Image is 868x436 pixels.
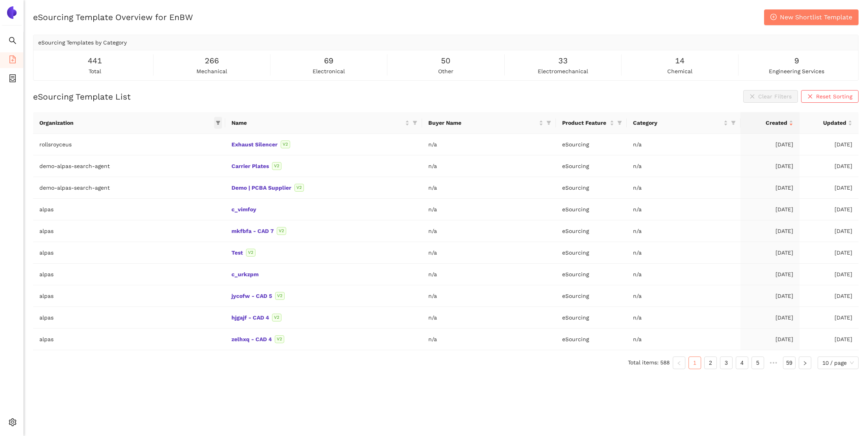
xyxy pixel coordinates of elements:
td: n/a [422,264,556,285]
img: Logo [6,6,18,19]
span: chemical [667,67,692,76]
th: this column's title is Buyer Name,this column is sortable [422,112,556,134]
td: eSourcing [556,329,627,350]
span: 69 [324,55,333,67]
span: electromechanical [538,67,588,76]
td: eSourcing [556,177,627,199]
li: 3 [720,357,733,369]
span: eSourcing Templates by Category [38,39,127,46]
td: n/a [627,199,740,220]
button: closeClear Filters [743,90,798,103]
button: closeReset Sorting [801,90,859,103]
td: n/a [627,177,740,199]
td: [DATE] [800,155,859,177]
button: left [673,357,685,369]
td: [DATE] [740,329,800,350]
td: n/a [627,329,740,350]
td: alpas [33,285,225,307]
span: V2 [272,162,281,170]
span: 441 [88,55,102,67]
td: [DATE] [800,242,859,264]
td: n/a [422,155,556,177]
td: [DATE] [740,155,800,177]
td: rollsroyceus [33,134,225,155]
td: n/a [422,329,556,350]
td: [DATE] [740,242,800,264]
span: search [9,34,17,50]
li: 4 [736,357,748,369]
span: New Shortlist Template [780,12,852,22]
span: engineering services [769,67,824,76]
span: V2 [277,227,286,235]
span: container [9,72,17,87]
span: Created [747,118,787,127]
span: filter [616,117,624,129]
span: 266 [205,55,219,67]
span: Buyer Name [428,118,537,127]
span: filter [413,120,417,125]
span: V2 [281,140,290,148]
a: 59 [783,357,795,369]
td: [DATE] [800,199,859,220]
td: [DATE] [740,264,800,285]
button: plus-circleNew Shortlist Template [764,9,859,25]
td: alpas [33,307,225,329]
td: eSourcing [556,155,627,177]
td: n/a [422,285,556,307]
td: [DATE] [800,177,859,199]
span: filter [729,117,737,129]
td: n/a [627,285,740,307]
td: [DATE] [800,329,859,350]
th: this column's title is Category,this column is sortable [627,112,740,134]
span: filter [731,120,736,125]
a: 2 [705,357,716,369]
span: ••• [767,357,780,369]
td: n/a [422,199,556,220]
span: Organization [39,118,213,127]
td: [DATE] [740,177,800,199]
span: filter [617,120,622,125]
th: this column's title is Name,this column is sortable [225,112,422,134]
span: 14 [675,55,685,67]
td: alpas [33,242,225,264]
span: filter [545,117,553,129]
li: Next Page [799,357,811,369]
td: alpas [33,220,225,242]
td: n/a [627,307,740,329]
h2: eSourcing Template Overview for EnBW [33,11,193,23]
span: mechanical [196,67,227,76]
td: n/a [422,242,556,264]
div: Page Size [818,357,859,369]
td: eSourcing [556,199,627,220]
th: this column's title is Product Feature,this column is sortable [556,112,627,134]
li: 1 [688,357,701,369]
td: [DATE] [740,285,800,307]
td: [DATE] [800,264,859,285]
td: eSourcing [556,307,627,329]
td: eSourcing [556,242,627,264]
td: [DATE] [800,307,859,329]
td: [DATE] [740,307,800,329]
li: 5 [751,357,764,369]
span: other [438,67,453,76]
td: demo-alpas-search-agent [33,177,225,199]
span: V2 [275,292,285,300]
span: filter [216,120,220,125]
span: filter [411,117,419,129]
span: left [677,361,681,366]
td: [DATE] [800,220,859,242]
span: electronical [313,67,345,76]
td: eSourcing [556,220,627,242]
td: n/a [627,264,740,285]
li: Next 5 Pages [767,357,780,369]
span: total [89,67,101,76]
td: demo-alpas-search-agent [33,155,225,177]
td: n/a [422,307,556,329]
span: Product Feature [562,118,608,127]
span: file-add [9,53,17,68]
span: V2 [275,335,284,343]
td: alpas [33,264,225,285]
a: 4 [736,357,748,369]
button: right [799,357,811,369]
li: 59 [783,357,796,369]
